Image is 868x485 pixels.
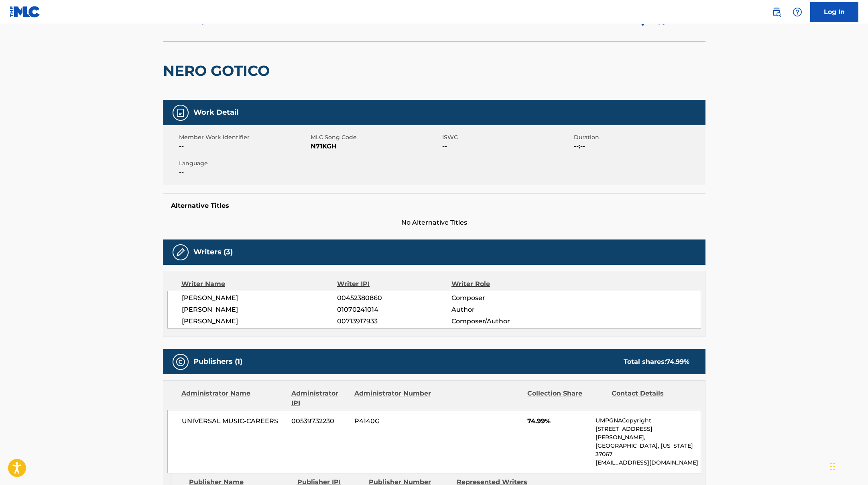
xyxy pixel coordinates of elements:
[527,389,605,408] div: Collection Share
[354,389,432,408] div: Administrator Number
[768,4,785,20] a: Public Search
[772,7,781,17] img: search
[176,248,185,257] img: Writers
[612,389,689,408] div: Contact Details
[810,2,858,22] a: Log In
[311,142,440,151] span: N71KGH
[451,293,555,303] span: Composer
[291,416,348,426] span: 00539732230
[163,62,274,80] h2: NERO GOTICO
[451,317,555,326] span: Composer/Author
[182,305,337,315] span: [PERSON_NAME]
[291,389,348,408] div: Administrator IPI
[193,357,242,366] h5: Publishers (1)
[574,142,703,151] span: --:--
[181,389,285,408] div: Administrator Name
[442,142,572,151] span: --
[182,317,337,326] span: [PERSON_NAME]
[337,317,451,326] span: 00713917933
[182,293,337,303] span: [PERSON_NAME]
[354,416,432,426] span: P4140G
[574,133,703,142] span: Duration
[596,459,700,467] p: [EMAIL_ADDRESS][DOMAIN_NAME]
[176,108,185,118] img: Work Detail
[828,446,868,485] iframe: Chat Widget
[527,416,590,426] span: 74.99%
[666,358,689,365] span: 74.99 %
[179,133,309,142] span: Member Work Identifier
[789,4,805,20] div: Help
[10,6,41,18] img: MLC Logo
[311,133,440,142] span: MLC Song Code
[179,168,309,177] span: --
[181,279,337,289] div: Writer Name
[624,357,689,367] div: Total shares:
[793,7,802,17] img: help
[176,357,185,367] img: Publishers
[596,425,700,442] p: [STREET_ADDRESS][PERSON_NAME],
[442,133,572,142] span: ISWC
[451,279,555,289] div: Writer Role
[337,279,451,289] div: Writer IPI
[451,305,555,315] span: Author
[179,159,309,168] span: Language
[596,442,700,459] p: [GEOGRAPHIC_DATA], [US_STATE] 37067
[337,293,451,303] span: 00452380860
[193,248,233,257] h5: Writers (3)
[830,455,835,479] div: Drag
[179,142,309,151] span: --
[193,108,238,117] h5: Work Detail
[337,305,451,315] span: 01070241014
[596,416,700,425] p: UMPGNACopyright
[163,218,705,227] span: No Alternative Titles
[182,416,286,426] span: UNIVERSAL MUSIC-CAREERS
[171,202,697,210] h5: Alternative Titles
